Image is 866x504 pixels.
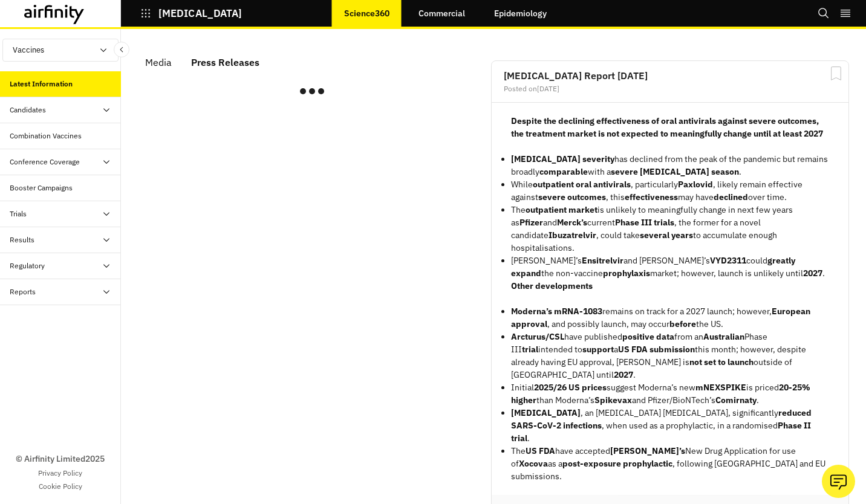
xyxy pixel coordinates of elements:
p: has declined from the peak of the pandemic but remains broadly with a . [511,153,829,178]
strong: 2025/26 US prices [534,382,607,393]
strong: US FDA submission [618,344,695,355]
strong: Ensitrelvir [582,255,623,266]
p: [MEDICAL_DATA] [158,8,242,19]
strong: post-exposure prophylactic [562,458,672,469]
p: [PERSON_NAME]’s and [PERSON_NAME]’s could the non-vaccine market; however, launch is unlikely unt... [511,254,829,280]
a: Cookie Policy [39,481,82,492]
strong: Phase III trials [615,217,674,228]
p: , an [MEDICAL_DATA] [MEDICAL_DATA], significantly , when used as a prophylactic, in a randomised . [511,407,829,445]
p: The have accepted New Drug Application for use of as a , following [GEOGRAPHIC_DATA] and EU submi... [511,445,829,483]
strong: outpatient oral antivirals [533,179,631,190]
div: Reports [10,286,36,297]
p: While , particularly , likely remain effective against , this may have over time. [511,178,829,204]
p: © Airfinity Limited 2025 [16,453,105,465]
button: Ask our analysts [822,465,855,498]
strong: Xocova [519,458,548,469]
strong: prophylaxis [603,268,650,279]
strong: declined [714,192,748,202]
strong: Paxlovid [678,179,713,190]
svg: Bookmark Report [829,66,844,81]
button: [MEDICAL_DATA] [140,3,242,24]
strong: outpatient market [526,204,597,215]
p: Science360 [344,8,389,18]
div: Trials [10,208,27,219]
a: Privacy Policy [38,468,82,479]
h2: [MEDICAL_DATA] Report [DATE] [504,71,836,80]
strong: 2027 [803,268,822,279]
strong: several years [640,230,693,241]
strong: Comirnaty [715,395,757,405]
strong: trial [522,344,538,355]
strong: mNEXSPIKE [695,382,746,393]
strong: before [669,318,696,329]
strong: comparable [539,166,588,177]
strong: [PERSON_NAME]’s [610,445,685,456]
div: Candidates [10,105,46,115]
strong: severe [MEDICAL_DATA] season [611,166,739,177]
p: The is unlikely to meaningfully change in next few years as and current , the former for a novel ... [511,204,829,254]
div: Posted on [DATE] [504,85,836,92]
strong: 2027 [614,369,633,380]
strong: [MEDICAL_DATA] severity [511,153,614,164]
strong: positive data [622,331,674,342]
p: Initial suggest Moderna’s new is priced than Moderna’s and Pfizer/BioNTech’s . [511,381,829,407]
strong: Despite the declining effectiveness of oral antivirals against severe outcomes, the treatment mar... [511,115,823,139]
div: Latest Information [10,79,73,89]
div: Booster Campaigns [10,183,73,193]
strong: Pfizer [519,217,543,228]
strong: Australian [703,331,744,342]
strong: effectiveness [625,192,678,202]
strong: [MEDICAL_DATA] [511,407,581,418]
div: Conference Coverage [10,157,80,167]
strong: VYD2311 [710,255,746,266]
strong: support [582,344,614,355]
strong: severe [538,192,565,202]
strong: outcomes [567,192,606,202]
button: Close Sidebar [114,42,129,57]
strong: Spikevax [594,395,632,405]
button: Search [818,3,830,24]
strong: Moderna’s mRNA-1083 [511,306,602,317]
strong: Merck’s [557,217,587,228]
strong: Ibuzatrelvir [549,230,596,241]
div: Results [10,234,34,245]
strong: Other developments [511,280,593,291]
button: Vaccines [2,39,119,62]
div: Media [145,53,172,71]
div: Regulatory [10,260,45,271]
p: have published from an Phase III intended to a this month; however, despite already having EU app... [511,331,829,381]
strong: not set to launch [689,357,754,367]
div: Press Releases [191,53,259,71]
p: remains on track for a 2027 launch; however, , and possibly launch, may occur the US. [511,305,829,331]
strong: Arcturus/CSL [511,331,564,342]
div: Combination Vaccines [10,131,82,141]
strong: US FDA [526,445,555,456]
